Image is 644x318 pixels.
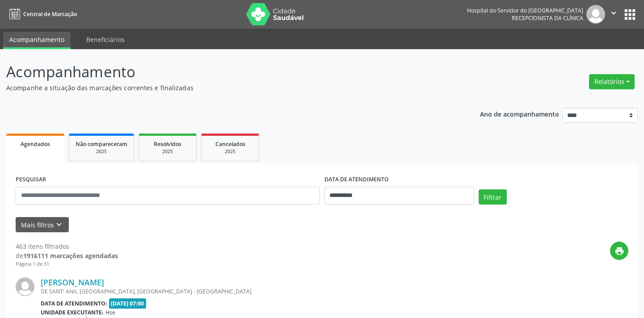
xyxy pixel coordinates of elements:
div: 2025 [145,148,190,155]
button:  [605,5,622,24]
b: Data de atendimento: [41,300,107,307]
label: PESQUISAR [16,173,46,187]
a: [PERSON_NAME] [41,277,104,287]
button: apps [622,7,638,22]
button: Filtrar [479,189,507,205]
span: Hse [105,309,115,316]
div: 2025 [76,148,127,155]
span: Recepcionista da clínica [512,14,583,22]
b: Unidade executante: [41,309,104,316]
a: Beneficiários [80,32,131,47]
button: Relatórios [589,74,635,89]
div: DE SANT' ANA, [GEOGRAPHIC_DATA], [GEOGRAPHIC_DATA] - [GEOGRAPHIC_DATA] [41,288,494,295]
img: img [586,5,605,24]
button: Mais filtroskeyboard_arrow_down [16,217,69,233]
div: Página 1 de 31 [16,260,118,268]
i: keyboard_arrow_down [54,220,64,230]
span: Agendados [21,140,50,148]
div: Hospital do Servidor do [GEOGRAPHIC_DATA] [467,7,583,14]
span: Cancelados [215,140,245,148]
div: de [16,251,118,260]
div: 2025 [208,148,253,155]
span: Não compareceram [76,140,127,148]
button: print [610,242,628,260]
a: Acompanhamento [3,32,71,49]
label: DATA DE ATENDIMENTO [324,173,389,187]
span: [DATE] 07:00 [109,298,147,309]
span: Resolvidos [154,140,181,148]
p: Acompanhe a situação das marcações correntes e finalizadas [6,83,448,92]
div: 463 itens filtrados [16,242,118,251]
p: Ano de acompanhamento [480,108,559,119]
p: Acompanhamento [6,61,448,83]
a: Central de Marcação [6,7,77,21]
span: Central de Marcação [23,10,77,18]
img: img [16,277,34,296]
i: print [615,246,624,256]
strong: 1916111 marcações agendadas [23,251,118,260]
i:  [609,8,619,18]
